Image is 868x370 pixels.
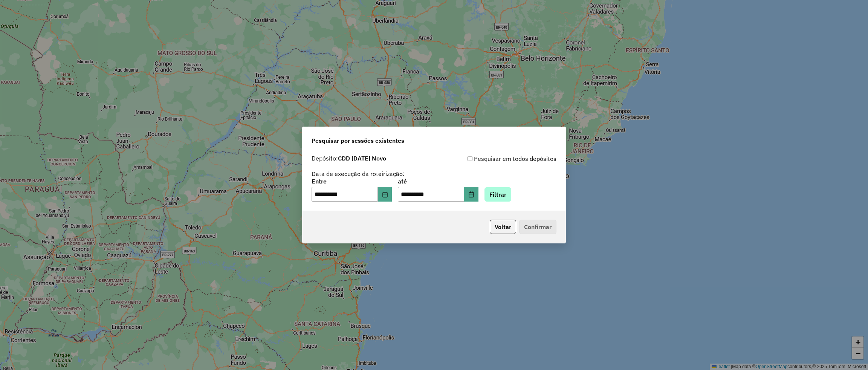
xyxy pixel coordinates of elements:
[312,136,404,145] span: Pesquisar por sessões existentes
[312,177,392,186] label: Entre
[434,154,556,163] div: Pesquisar em todos depósitos
[312,169,405,178] label: Data de execução da roteirização:
[464,187,478,202] button: Choose Date
[490,220,516,234] button: Voltar
[312,154,386,163] label: Depósito:
[484,187,511,202] button: Filtrar
[398,177,478,186] label: até
[378,187,392,202] button: Choose Date
[338,154,386,162] strong: CDD [DATE] Novo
